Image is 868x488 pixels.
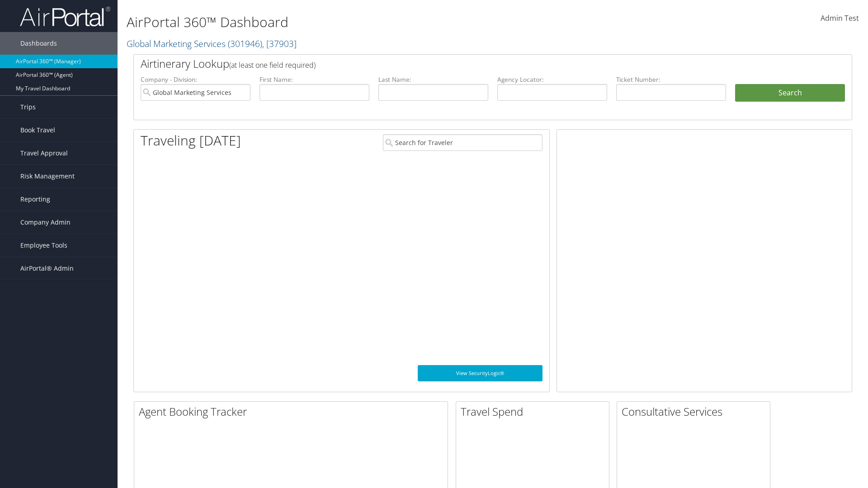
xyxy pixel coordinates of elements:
[141,131,241,150] h1: Traveling [DATE]
[141,75,250,84] label: Company - Division:
[378,75,488,84] label: Last Name:
[141,56,785,71] h2: Airtinerary Lookup
[259,75,369,84] label: First Name:
[20,211,71,234] span: Company Admin
[821,5,859,33] a: Admin Test
[418,365,542,381] a: View SecurityLogic®
[229,60,316,70] span: (at least one field required)
[20,32,57,55] span: Dashboards
[383,134,542,151] input: Search for Traveler
[616,75,726,84] label: Ticket Number:
[20,188,50,211] span: Reporting
[461,404,609,419] h2: Travel Spend
[821,13,859,23] span: Admin Test
[139,404,448,419] h2: Agent Booking Tracker
[20,96,36,118] span: Trips
[735,84,845,102] button: Search
[20,6,110,27] img: airportal-logo.png
[127,13,615,32] h1: AirPortal 360™ Dashboard
[228,38,262,50] span: ( 301946 )
[20,257,74,280] span: AirPortal® Admin
[20,119,55,141] span: Book Travel
[622,404,770,419] h2: Consultative Services
[20,142,68,164] span: Travel Approval
[262,38,297,50] span: , [ 37903 ]
[20,165,75,188] span: Risk Management
[497,75,607,84] label: Agency Locator:
[127,38,297,50] a: Global Marketing Services
[20,234,67,257] span: Employee Tools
